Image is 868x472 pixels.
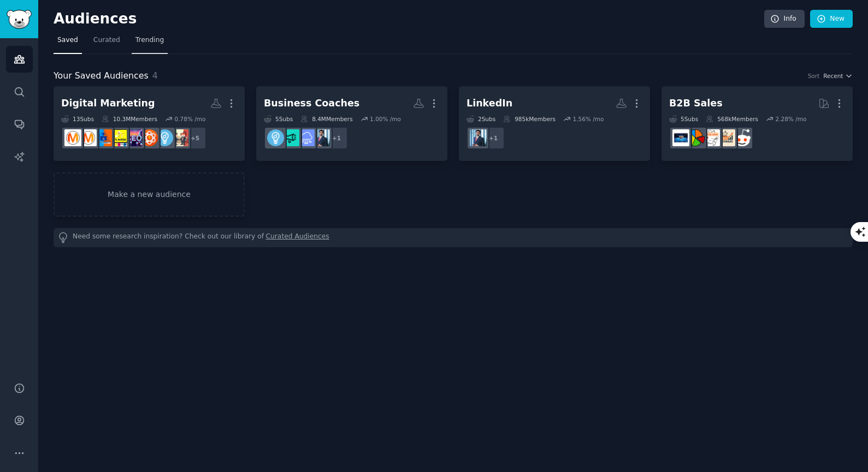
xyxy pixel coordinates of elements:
[80,129,97,146] img: AskMarketing
[688,129,705,146] img: B2BSales
[135,35,164,45] span: Trending
[669,97,723,110] div: B2B Sales
[669,115,698,123] div: 5 Sub s
[459,86,650,161] a: LinkedIn2Subs985kMembers1.56% /mo+1LinkedInLunatics
[54,32,82,54] a: Saved
[264,97,359,110] div: Business Coaches
[172,129,188,146] img: ItaliaCareerAdvice
[662,86,853,161] a: B2B Sales5Subs568kMembers2.28% /mosalessalestechniquesb2b_salesB2BSalesB_2_B_Selling_Tips
[470,129,487,146] img: LinkedInLunatics
[152,70,158,81] span: 4
[184,127,206,150] div: + 5
[572,115,604,123] div: 1.56 % /mo
[61,97,155,110] div: Digital Marketing
[126,129,143,146] img: SEO_Digital_Marketing
[703,129,720,146] img: b2b_sales
[282,129,299,146] img: LifeCoachSnark
[54,86,245,161] a: Digital Marketing13Subs10.3MMembers0.78% /mo+5ItaliaCareerAdviceEntrepreneurMarketingDigitalBRSEO...
[54,172,245,217] a: Make a new audience
[95,129,112,146] img: DigitalMarketingHack
[64,129,81,146] img: marketing
[718,129,735,146] img: salestechniques
[54,10,764,28] h2: Audiences
[370,115,401,123] div: 1.00 % /mo
[54,228,853,247] div: Need some research inspiration? Check out our library of
[266,232,329,243] a: Curated Audiences
[810,10,853,28] a: New
[132,32,168,54] a: Trending
[808,72,820,80] div: Sort
[823,72,853,80] button: Recent
[325,127,348,150] div: + 1
[264,115,293,123] div: 5 Sub s
[734,129,751,146] img: sales
[57,35,78,45] span: Saved
[706,115,758,123] div: 568k Members
[503,115,556,123] div: 985k Members
[467,97,512,110] div: LinkedIn
[90,32,124,54] a: Curated
[7,10,32,29] img: GummySearch logo
[141,129,158,146] img: MarketingDigitalBR
[482,127,505,150] div: + 1
[54,69,149,83] span: Your Saved Audiences
[467,115,495,123] div: 2 Sub s
[61,115,94,123] div: 13 Sub s
[775,115,806,123] div: 2.28 % /mo
[256,86,447,161] a: Business Coaches5Subs8.4MMembers1.00% /mo+1LinkedInLunaticsSaaSLifeCoachSnarkEntrepreneur
[102,115,157,123] div: 10.3M Members
[300,115,352,123] div: 8.4M Members
[267,129,284,146] img: Entrepreneur
[313,129,330,146] img: LinkedInLunatics
[156,129,173,146] img: Entrepreneur
[110,129,127,146] img: DigitalMarketingHelp
[93,35,120,45] span: Curated
[672,129,689,146] img: B_2_B_Selling_Tips
[823,72,843,80] span: Recent
[764,10,805,28] a: Info
[298,129,315,146] img: SaaS
[174,115,205,123] div: 0.78 % /mo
